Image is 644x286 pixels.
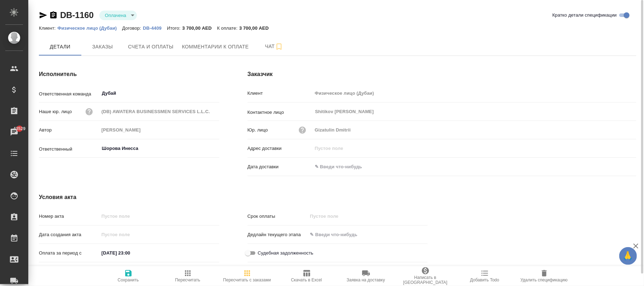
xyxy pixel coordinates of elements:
[248,145,312,152] p: Адрес доставки
[2,123,27,141] a: 43529
[39,108,72,115] p: Наше юр. лицо
[167,25,182,31] p: Итого:
[521,278,568,282] span: Удалить спецификацию
[158,266,217,286] button: Пересчитать
[182,25,217,31] p: 3 700,00 AED
[215,148,217,149] button: Open
[258,250,313,257] span: Судебная задолженность
[248,127,268,134] p: Юр. лицо
[470,278,499,282] span: Добавить Todo
[122,25,143,31] p: Договор:
[143,25,167,31] a: DB-4409
[9,125,30,132] span: 43529
[257,42,291,51] span: Чат
[99,229,161,240] input: Пустое поле
[515,266,574,286] button: Удалить спецификацию
[99,248,161,258] input: ✎ Введи что-нибудь
[248,90,312,97] p: Клиент
[103,12,128,18] button: Оплачена
[143,25,167,31] p: DB-4409
[239,25,274,31] p: 3 700,00 AED
[99,266,158,286] button: Сохранить
[39,146,99,153] p: Ответственный
[396,266,455,286] button: Написать в [GEOGRAPHIC_DATA]
[57,25,122,31] p: Физическое лицо (Дубаи)
[39,91,99,98] p: Ответственная команда
[223,278,271,282] span: Пересчитать с заказами
[275,42,283,51] svg: Подписаться
[39,250,99,257] p: Оплата за период с
[99,11,137,20] div: Оплачена
[312,125,636,135] input: Пустое поле
[39,127,99,134] p: Автор
[347,278,385,282] span: Заявка на доставку
[39,25,57,31] p: Клиент:
[308,229,370,240] input: ✎ Введи что-нибудь
[99,211,219,221] input: Пустое поле
[248,109,312,116] p: Контактное лицо
[248,213,308,220] p: Срок оплаты
[248,70,636,78] h4: Заказчик
[217,266,277,286] button: Пересчитать с заказами
[217,25,239,31] p: К оплате:
[552,12,617,19] span: Кратко детали спецификации
[128,42,174,51] span: Счета и оплаты
[455,266,515,286] button: Добавить Todo
[215,93,217,94] button: Open
[57,25,122,31] a: Физическое лицо (Дубаи)
[99,106,219,117] input: Пустое поле
[118,278,139,282] span: Сохранить
[619,247,637,265] button: 🙏
[39,231,99,238] p: Дата создания акта
[400,275,451,285] span: Написать в [GEOGRAPHIC_DATA]
[60,10,94,20] a: DB-1160
[86,42,120,51] span: Заказы
[99,125,219,135] input: Пустое поле
[49,11,58,19] button: Скопировать ссылку
[277,266,336,286] button: Скачать в Excel
[39,193,428,202] h4: Условия акта
[622,249,634,263] span: 🙏
[39,11,47,19] button: Скопировать ссылку для ЯМессенджера
[312,162,374,172] input: ✎ Введи что-нибудь
[336,266,396,286] button: Заявка на доставку
[39,70,219,78] h4: Исполнитель
[312,88,636,98] input: Пустое поле
[248,231,308,238] p: Дедлайн текущего этапа
[175,278,200,282] span: Пересчитать
[43,42,77,51] span: Детали
[39,213,99,220] p: Номер акта
[291,278,322,282] span: Скачать в Excel
[182,42,249,51] span: Комментарии к оплате
[248,163,312,170] p: Дата доставки
[308,211,370,221] input: Пустое поле
[312,143,636,153] input: Пустое поле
